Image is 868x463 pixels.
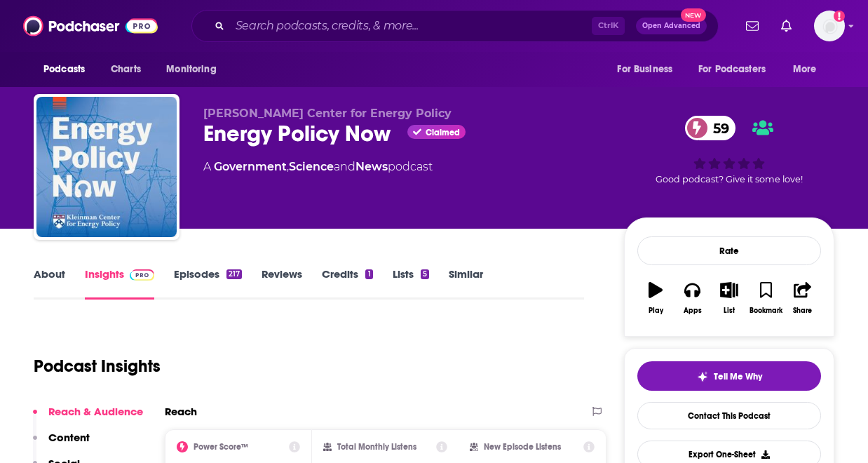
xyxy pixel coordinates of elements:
button: Open AdvancedNew [636,18,707,34]
button: Content [33,431,90,457]
button: Apps [674,273,710,323]
span: Claimed [426,129,460,136]
a: Show notifications dropdown [740,14,764,38]
span: Monitoring [166,60,216,79]
span: New [681,8,706,22]
button: Reach & Audience [33,405,143,431]
h2: New Episode Listens [484,442,561,452]
button: open menu [607,56,690,83]
span: For Podcasters [698,60,766,79]
span: Logged in as juliafrontz [814,11,845,41]
h2: Reach [165,405,197,418]
a: Contact This Podcast [637,402,821,429]
span: For Business [617,60,672,79]
button: Play [637,273,674,323]
span: 59 [699,116,736,140]
div: 59Good podcast? Give it some love! [624,107,834,194]
span: and [334,160,355,173]
a: About [34,267,65,300]
span: Charts [111,60,141,79]
a: News [355,160,388,173]
span: More [793,60,817,79]
button: open menu [783,56,834,83]
img: Energy Policy Now [36,97,177,237]
div: Rate [637,236,821,265]
img: User Profile [814,11,845,41]
h2: Total Monthly Listens [337,442,416,452]
input: Search podcasts, credits, & more... [230,15,592,37]
h1: Podcast Insights [34,356,161,377]
a: Lists5 [393,267,429,300]
div: 217 [226,269,242,279]
a: Government [214,160,287,173]
span: Podcasts [43,60,85,79]
a: Show notifications dropdown [775,14,797,38]
div: List [724,307,735,315]
button: Show profile menu [814,11,845,41]
button: tell me why sparkleTell Me Why [637,361,821,391]
div: 1 [365,269,372,279]
h2: Power Score™ [194,442,248,452]
button: Share [785,273,821,323]
a: Credits1 [322,267,372,300]
div: Apps [684,307,702,315]
div: A podcast [203,159,433,175]
a: Similar [449,267,483,300]
img: Podchaser Pro [130,269,154,281]
a: Charts [102,56,149,83]
div: Share [793,307,812,315]
button: open menu [689,56,786,83]
button: open menu [34,56,103,83]
p: Content [48,431,90,444]
p: Reach & Audience [48,405,143,418]
span: [PERSON_NAME] Center for Energy Policy [203,107,452,120]
div: Play [649,307,663,315]
span: Good podcast? Give it some love! [656,174,803,184]
div: 5 [421,269,429,279]
a: Reviews [262,267,302,300]
a: InsightsPodchaser Pro [85,267,154,300]
span: , [287,160,289,173]
a: 59 [685,116,736,140]
button: Bookmark [747,273,784,323]
div: Search podcasts, credits, & more... [191,10,719,42]
svg: Add a profile image [834,11,845,22]
span: Ctrl K [592,17,625,35]
a: Episodes217 [174,267,242,300]
img: tell me why sparkle [697,371,708,382]
button: List [711,273,747,323]
a: Science [289,160,334,173]
div: Bookmark [750,307,782,315]
span: Tell Me Why [714,371,762,382]
img: Podchaser - Follow, Share and Rate Podcasts [23,13,158,39]
span: Open Advanced [642,22,700,29]
button: open menu [156,56,234,83]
